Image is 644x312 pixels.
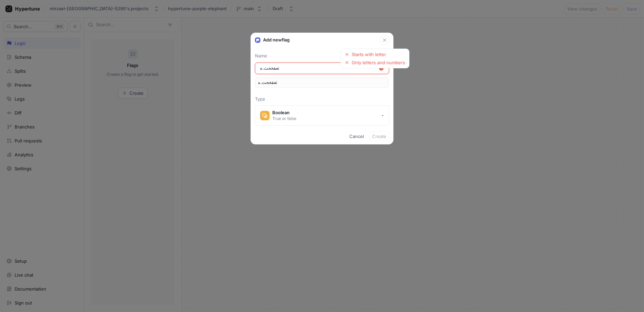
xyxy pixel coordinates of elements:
button: Create [369,131,389,141]
input: Enter a name for this flag [260,65,379,72]
span: Cancel [349,134,364,138]
p: Add new flag [263,37,290,44]
span: Create [372,134,386,138]
button: BooleanTrue or false [255,105,389,126]
p: Name [255,53,389,59]
button: Cancel [347,131,367,141]
p: Starts with letter [352,52,386,57]
p: Only letters and numbers [352,60,405,65]
div: Boolean [272,110,296,116]
div: True or false [272,116,296,121]
p: Type [255,96,389,103]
